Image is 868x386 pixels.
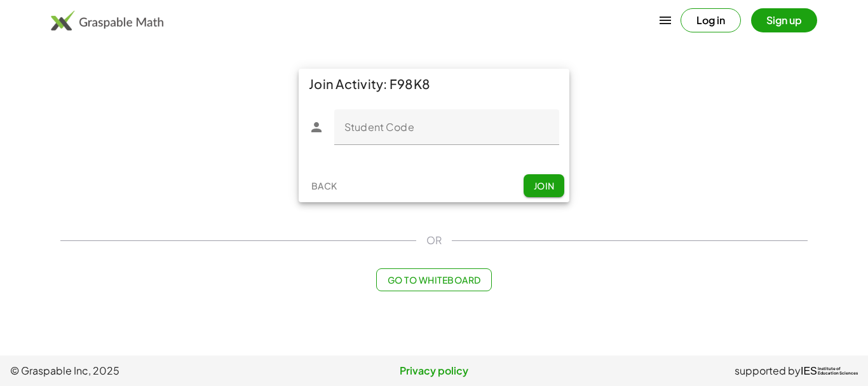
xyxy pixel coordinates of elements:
a: Privacy policy [293,363,576,378]
span: Institute of Education Sciences [818,367,858,376]
button: Sign up [751,8,817,32]
span: IES [801,365,817,377]
div: Join Activity: F98K8 [299,69,569,99]
span: Join [533,180,554,191]
span: © Graspable Inc, 2025 [10,363,293,378]
a: IESInstitute ofEducation Sciences [801,363,858,378]
span: Go to Whiteboard [387,274,480,286]
span: supported by [735,363,801,378]
span: Back [311,180,337,191]
span: OR [426,233,442,248]
button: Go to Whiteboard [376,268,491,291]
button: Log in [681,8,741,32]
button: Back [304,174,344,197]
button: Join [524,174,564,197]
